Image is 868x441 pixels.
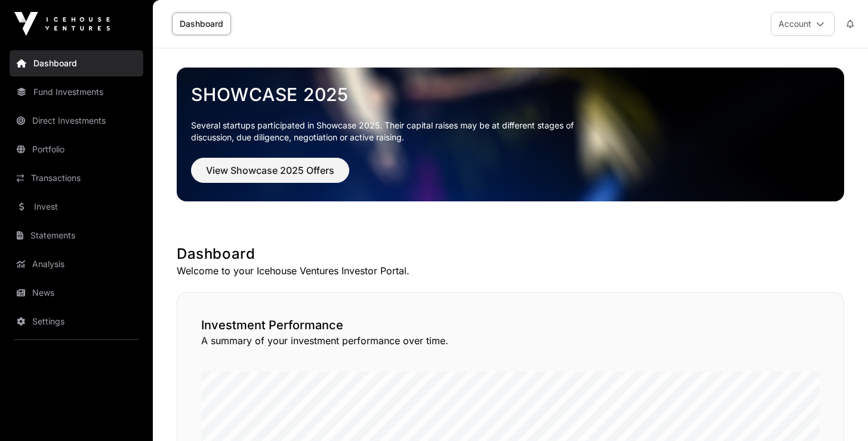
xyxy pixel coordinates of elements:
[10,280,143,306] a: News
[10,308,143,335] a: Settings
[10,79,143,105] a: Fund Investments
[191,158,349,183] button: View Showcase 2025 Offers
[14,12,110,36] img: Icehouse Ventures Logo
[177,244,844,264] h1: Dashboard
[206,163,334,177] span: View Showcase 2025 Offers
[191,120,592,143] p: Several startups participated in Showcase 2025. Their capital raises may be at different stages o...
[10,194,143,220] a: Invest
[10,222,143,249] a: Statements
[201,333,820,348] p: A summary of your investment performance over time.
[191,170,349,182] a: View Showcase 2025 Offers
[172,13,231,35] a: Dashboard
[10,136,143,163] a: Portfolio
[771,12,835,36] button: Account
[10,50,143,76] a: Dashboard
[177,68,844,201] img: Showcase 2025
[191,84,830,105] a: Showcase 2025
[808,384,868,441] iframe: Chat Widget
[177,264,844,278] p: Welcome to your Icehouse Ventures Investor Portal.
[201,317,820,333] h2: Investment Performance
[10,165,143,191] a: Transactions
[10,108,143,134] a: Direct Investments
[10,251,143,277] a: Analysis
